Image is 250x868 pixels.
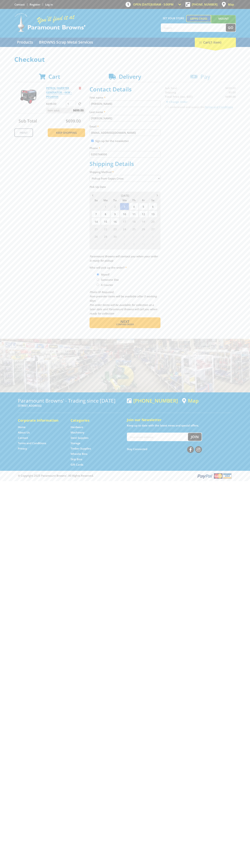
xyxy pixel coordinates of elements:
[97,278,99,281] input: Please select who will pick up the order.
[210,40,221,44] span: (1 item)
[101,240,110,248] span: 6
[18,86,39,107] img: PETROL INVERTER GENERATOR - 4KW - PEG4000I
[90,255,158,262] em: Paramount Browns will contact you when your order is ready for pickup
[46,108,85,113] p: Item total:
[129,218,138,225] span: 18
[71,436,88,440] a: Go to the Steel Supplies page
[46,102,65,106] p: $699.00
[91,218,101,225] span: 14
[129,225,138,233] span: 25
[71,452,87,456] a: Go to the Wheelie Bins page
[91,233,101,240] span: 28
[110,225,120,233] span: 23
[139,240,148,248] span: 10
[90,160,160,167] h2: Shipping Details
[90,151,160,158] input: Please enter your telephone number.
[71,418,116,423] h5: Categories
[129,233,138,240] span: 2
[18,447,27,450] a: Go to the Privacy page
[91,203,101,210] span: 31
[139,198,148,203] span: Fr
[148,203,157,210] span: 6
[139,225,148,233] span: 26
[127,398,178,403] div: [PHONE_NUMBER]
[120,225,129,233] span: 24
[45,3,53,6] a: Log in
[197,473,232,479] img: PayPal, Mastercard, Visa accepted
[100,282,114,288] label: A Courier
[101,218,110,225] span: 15
[139,218,148,225] span: 19
[90,95,160,100] label: First name
[90,290,157,315] em: Photo ID Required. Non-preorder items will be available after 5 working days Pre-order items will...
[18,398,123,403] h3: Paramount Browns' - Trading since [DATE]
[14,13,86,32] img: Paramount Browns'
[110,233,120,240] span: 30
[73,108,84,113] span: $699.00
[101,225,110,233] span: 22
[14,3,25,6] a: Go to the Contact page
[18,403,123,408] p: [STREET_ADDRESS]
[71,457,82,461] a: Go to the Skip Bins page
[71,463,83,467] a: Go to the Gift Cards page
[139,233,148,240] span: 3
[97,273,99,276] input: Please select who will pick up the order.
[90,146,160,150] label: Phone
[66,118,81,124] span: $699.00
[151,3,174,6] span: 8:00am - 5:00pm
[127,433,188,441] input: Your email address
[100,271,111,278] label: Myself
[211,15,236,29] a: Mount [PERSON_NAME]
[148,240,157,248] span: 11
[71,441,80,445] a: Go to the Storage page
[97,284,99,286] input: Please select who will pick up the order.
[90,115,160,121] input: Please enter your last name.
[90,86,160,93] h2: Contact Details
[46,86,72,99] a: PETROL INVERTER GENERATOR - 4KW - PEG4000I
[48,128,85,137] a: Keep Shopping
[148,218,157,225] span: 20
[14,56,236,63] h1: Checkout
[14,38,36,47] a: Go to the Products page
[71,425,83,429] a: Go to the Hardware page
[127,423,232,428] p: Keep up to date with the latest news and special offers.
[195,38,236,47] div: Cart
[226,24,236,32] button: Go
[97,323,153,326] span: Confirm order
[129,240,138,248] span: 9
[110,203,120,210] span: 2
[91,240,101,248] span: 5
[186,15,211,22] a: Gepps Cross
[90,129,160,136] input: Please enter your email address.
[18,425,26,429] a: Go to the Home page
[148,225,157,233] span: 27
[90,170,160,174] label: Shipping Method
[90,317,160,328] button: Next Confirm order
[139,210,148,218] span: 12
[129,203,138,210] span: 4
[161,24,226,32] input: Search
[110,210,120,218] span: 9
[148,210,157,218] span: 13
[91,198,101,203] span: Su
[91,225,101,233] span: 21
[119,73,141,80] span: Delivery
[129,198,138,203] span: Th
[188,433,202,441] button: Join
[133,3,174,6] span: OPEN [DATE]
[30,3,40,6] a: Go to the registration page
[101,198,110,203] span: Mo
[48,73,60,80] span: Cart
[121,194,129,197] span: [DATE]
[148,233,157,240] span: 4
[120,218,129,225] span: 17
[18,436,28,440] a: Go to the Contact page
[90,124,160,129] label: Email
[148,198,157,203] span: Sa
[90,265,160,270] label: Who will pick up the order?
[18,431,30,434] a: Go to the About Us page
[182,398,199,404] a: View a map of Gepps Cross location
[139,203,148,210] span: 5
[18,418,63,423] h5: Corporate Information
[90,175,160,182] select: Please select a shipping method.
